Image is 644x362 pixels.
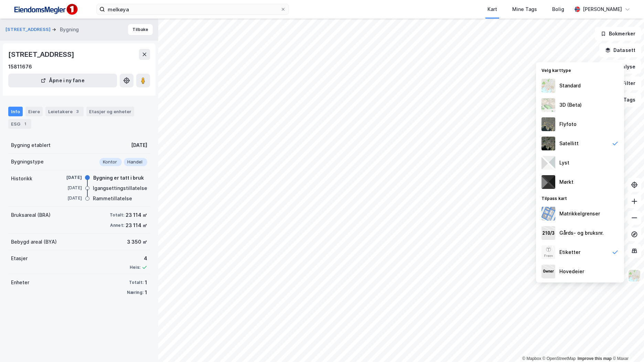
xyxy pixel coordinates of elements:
button: Tags [609,93,641,107]
div: Gårds- og bruksnr. [559,229,604,237]
button: Tilbake [128,24,153,35]
div: Historikk [11,174,32,183]
div: Eiere [25,107,43,116]
div: [DATE] [54,185,82,191]
div: 3 [74,108,81,115]
div: Mørkt [559,178,573,186]
a: Improve this map [578,356,612,361]
div: 4 [130,254,147,263]
div: 1 [145,288,147,297]
div: Bygningstype [11,158,44,166]
img: 9k= [541,137,555,150]
div: Totalt: [110,212,124,218]
div: Etasjer [11,254,28,263]
button: Bokmerker [595,27,641,41]
div: 3 350 ㎡ [127,238,147,246]
button: Åpne i ny fane [8,74,117,87]
div: 23 114 ㎡ [126,211,147,219]
div: Næring: [127,290,143,295]
img: cadastreKeys.547ab17ec502f5a4ef2b.jpeg [541,226,555,240]
img: Z [541,245,555,259]
input: Søk på adresse, matrikkel, gårdeiere, leietakere eller personer [105,4,280,14]
a: Mapbox [522,356,541,361]
div: [STREET_ADDRESS] [8,49,76,60]
iframe: Chat Widget [610,329,644,362]
div: Flyfoto [559,120,577,128]
div: ESG [8,119,31,129]
img: nCdM7BzjoCAAAAAElFTkSuQmCC [541,175,555,189]
div: Totalt: [129,280,143,285]
img: luj3wr1y2y3+OchiMxRmMxRlscgabnMEmZ7DJGWxyBpucwSZnsMkZbHIGm5zBJmewyRlscgabnMEmZ7DJGWxyBpucwSZnsMkZ... [541,156,555,170]
button: Datasett [599,43,641,57]
div: Bygning [60,25,79,34]
div: Mine Tags [512,5,537,13]
div: 23 114 ㎡ [126,221,147,230]
button: [STREET_ADDRESS] [6,26,52,33]
div: 1 [145,278,147,287]
div: [DATE] [131,141,147,149]
button: Analyse [601,60,641,74]
div: Etiketter [559,248,580,256]
div: Leietakere [45,107,84,116]
div: Bebygd areal (BYA) [11,238,57,246]
img: Z [628,269,641,282]
div: Etasjer og enheter [89,108,131,115]
img: Z [541,98,555,112]
div: [DATE] [54,195,82,201]
div: Velg karttype [536,64,624,76]
div: Bruksareal (BRA) [11,211,51,219]
button: Filter [608,76,641,90]
div: Kontrollprogram for chat [610,329,644,362]
div: Bolig [552,5,564,13]
a: OpenStreetMap [543,356,576,361]
div: Heis: [130,265,140,270]
div: Tilpass kart [536,192,624,204]
img: F4PB6Px+NJ5v8B7XTbfpPpyloAAAAASUVORK5CYII= [11,2,80,17]
div: Standard [559,82,581,90]
div: Bygning er tatt i bruk [93,174,144,182]
div: Info [8,107,23,116]
div: 3D (Beta) [559,101,582,109]
div: Annet: [110,223,124,228]
div: 1 [22,120,29,127]
div: Enheter [11,278,29,287]
div: Bygning etablert [11,141,51,149]
img: cadastreBorders.cfe08de4b5ddd52a10de.jpeg [541,207,555,221]
div: 15811676 [8,63,32,71]
div: Igangsettingstillatelse [93,184,147,192]
img: majorOwner.b5e170eddb5c04bfeeff.jpeg [541,265,555,278]
div: Lyst [559,159,569,167]
div: Matrikkelgrenser [559,210,600,218]
div: [DATE] [54,174,82,181]
div: [PERSON_NAME] [583,5,622,13]
div: Satellitt [559,139,579,148]
div: Kart [487,5,497,13]
div: Hovedeier [559,267,584,276]
img: Z [541,79,555,93]
div: Rammetillatelse [93,194,132,203]
img: Z [541,117,555,131]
